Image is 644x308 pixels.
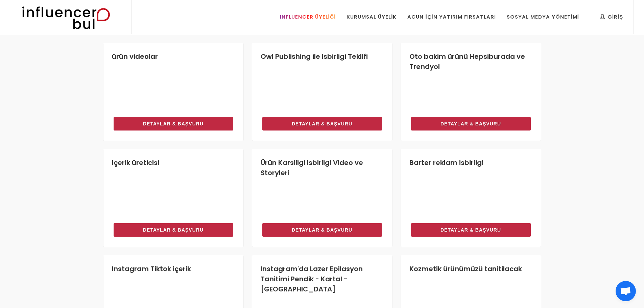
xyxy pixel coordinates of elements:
[600,13,623,21] div: Giriş
[507,13,579,21] div: Sosyal Medya Yönetimi
[114,223,233,237] a: Detaylar & Başvuru
[440,226,501,234] span: Detaylar & Başvuru
[143,226,204,234] span: Detaylar & Başvuru
[292,120,352,128] span: Detaylar & Başvuru
[440,120,501,128] span: Detaylar & Başvuru
[409,52,525,71] a: Oto bakim ürünü Hepsiburada ve Trendyol
[112,158,159,167] a: Içerik üreticisi
[262,223,382,237] a: Detaylar & Başvuru
[112,264,191,274] a: Instagram Tiktok içerik
[616,281,636,301] div: Açık sohbet
[262,117,382,131] a: Detaylar & Başvuru
[280,13,336,21] div: Influencer Üyeliği
[409,158,483,167] a: Barter reklam isbirligi
[261,52,368,61] a: Owl Publishing ile Isbirligi Teklifi
[411,117,531,131] a: Detaylar & Başvuru
[409,264,522,274] a: Kozmetik ürünümüzü tanitilacak
[292,226,352,234] span: Detaylar & Başvuru
[112,52,158,61] a: ürün videolar
[347,13,397,21] div: Kurumsal Üyelik
[114,117,233,131] a: Detaylar & Başvuru
[407,13,496,21] div: Acun İçin Yatırım Fırsatları
[261,264,363,294] a: Instagram'da Lazer Epilasyon Tanitimi Pendik - Kartal - [GEOGRAPHIC_DATA]
[411,223,531,237] a: Detaylar & Başvuru
[261,158,363,177] a: Ürün Karsiligi Isbirligi Video ve Storyleri
[143,120,204,128] span: Detaylar & Başvuru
